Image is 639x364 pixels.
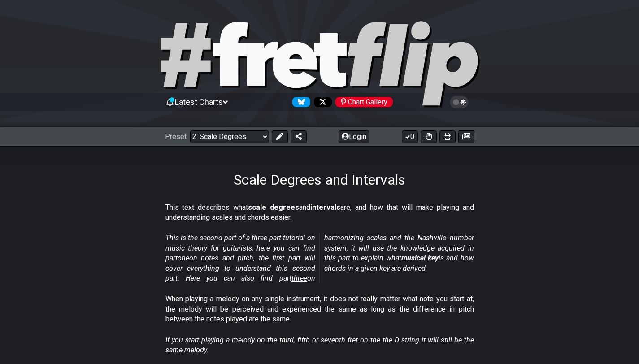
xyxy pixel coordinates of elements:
div: Chart Gallery [335,97,393,107]
button: Login [339,130,369,143]
select: Preset [190,130,269,143]
button: Share Preset [291,130,307,143]
span: Latest Charts [175,97,223,107]
span: three [291,274,307,282]
button: Toggle Dexterity for all fretkits [421,130,437,143]
a: Follow #fretflip at X [310,97,332,107]
p: This text describes what and are, and how that will make playing and understanding scales and cho... [165,203,474,223]
strong: scale degrees [248,203,299,212]
strong: musical key [401,254,439,262]
button: Print [439,130,456,143]
em: If you start playing a melody on the third, fifth or seventh fret on the the D string it will sti... [165,336,474,354]
span: Toggle light / dark theme [454,98,465,106]
strong: intervals [310,203,340,212]
em: This is the second part of a three part tutorial on music theory for guitarists, here you can fin... [165,234,474,282]
h1: Scale Degrees and Intervals [234,171,405,188]
button: Edit Preset [272,130,288,143]
span: Preset [165,132,187,141]
button: Create image [458,130,474,143]
a: #fretflip at Pinterest [332,97,393,107]
p: When playing a melody on any single instrument, it does not really matter what note you start at,... [165,294,474,324]
span: one [178,254,189,262]
a: Follow #fretflip at Bluesky [289,97,310,107]
button: 0 [402,130,418,143]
